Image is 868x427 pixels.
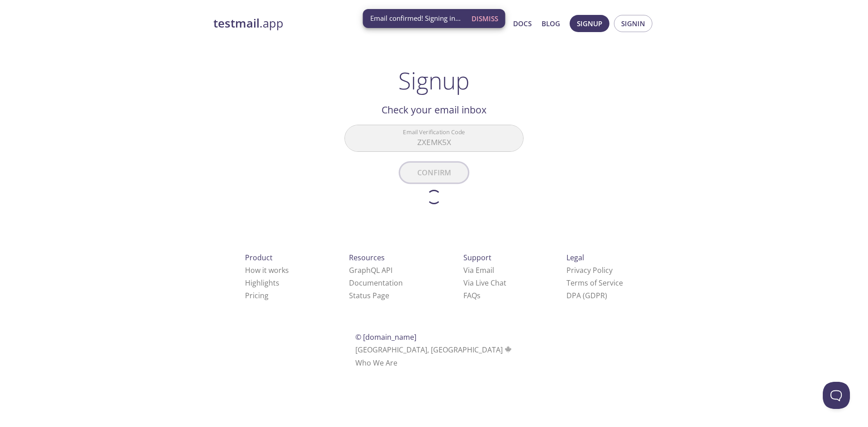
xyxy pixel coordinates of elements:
h2: Check your email inbox [344,102,524,117]
span: Dismiss [472,13,498,24]
a: Documentation [349,278,403,288]
a: Highlights [245,278,279,288]
a: Blog [542,18,560,29]
a: Pricing [245,291,269,300]
span: © [DOMAIN_NAME] [355,332,416,342]
a: testmail.app [213,16,426,31]
a: FAQ [463,291,481,300]
a: Privacy Policy [566,265,613,275]
h1: Signup [398,67,470,94]
iframe: Help Scout Beacon - Open [823,382,850,409]
button: Signup [570,15,609,32]
span: [GEOGRAPHIC_DATA], [GEOGRAPHIC_DATA] [355,345,513,355]
span: Email confirmed! Signing in... [370,14,461,23]
button: Dismiss [468,10,502,27]
span: Signin [621,18,645,29]
span: Legal [566,253,584,263]
a: How it works [245,265,289,275]
a: DPA (GDPR) [566,291,607,300]
span: Resources [349,253,385,263]
a: GraphQL API [349,265,392,275]
span: Signup [577,18,602,29]
span: Support [463,253,491,263]
a: Via Email [463,265,494,275]
button: Signin [614,15,652,32]
a: Docs [513,18,532,29]
a: Status Page [349,291,389,300]
a: Terms of Service [566,278,623,288]
span: Product [245,253,273,263]
strong: testmail [213,15,259,31]
a: Who We Are [355,358,397,368]
span: s [477,291,481,300]
a: Via Live Chat [463,278,506,288]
